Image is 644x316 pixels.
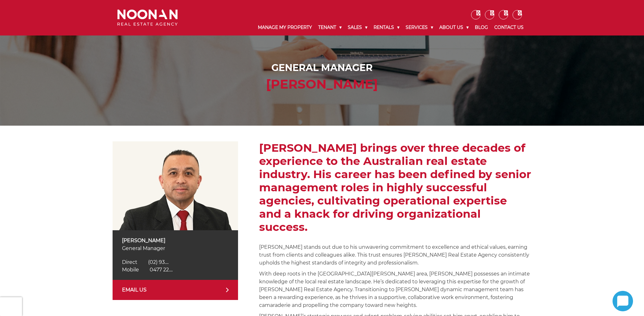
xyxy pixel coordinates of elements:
[259,243,531,267] p: [PERSON_NAME] stands out due to his unwavering commitment to excellence and ethical values, earni...
[370,19,402,35] a: Rentals
[255,19,315,35] a: Manage My Property
[117,9,178,26] img: Noonan Real Estate Agency
[259,270,531,309] p: With deep roots in the [GEOGRAPHIC_DATA][PERSON_NAME] area, [PERSON_NAME] possesses an intimate k...
[122,244,229,252] p: General Manager
[148,259,169,265] span: (02) 93....
[402,19,436,35] a: Services
[150,267,173,273] span: 0477 22....
[113,141,238,230] img: Martin Reyes
[491,19,527,35] a: Contact Us
[122,267,173,273] a: Click to reveal phone number
[119,62,525,74] h1: General Manager
[259,141,531,234] h2: [PERSON_NAME] brings over three decades of experience to the Australian real estate industry. His...
[122,259,169,265] a: Click to reveal phone number
[122,259,137,265] span: Direct
[315,19,345,35] a: Tenant
[345,19,370,35] a: Sales
[472,19,491,35] a: Blog
[122,267,139,273] span: Mobile
[122,237,229,244] p: [PERSON_NAME]
[113,280,238,300] a: EMAIL US
[119,77,525,92] h2: [PERSON_NAME]
[436,19,472,35] a: About Us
